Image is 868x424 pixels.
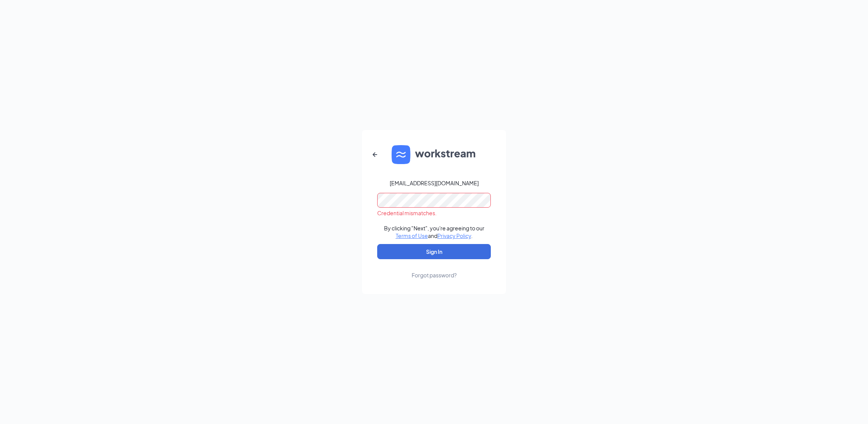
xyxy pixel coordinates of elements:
svg: ArrowLeftNew [370,150,379,159]
div: Forgot password? [412,271,457,279]
div: By clicking "Next", you're agreeing to our and . [384,224,484,239]
img: WS logo and Workstream text [392,145,476,164]
a: Privacy Policy [437,232,471,239]
button: ArrowLeftNew [366,146,384,164]
div: Credential mismatches. [377,209,491,217]
a: Forgot password? [412,259,457,279]
button: Sign In [377,244,491,259]
a: Terms of Use [396,232,428,239]
div: [EMAIL_ADDRESS][DOMAIN_NAME] [390,179,479,187]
